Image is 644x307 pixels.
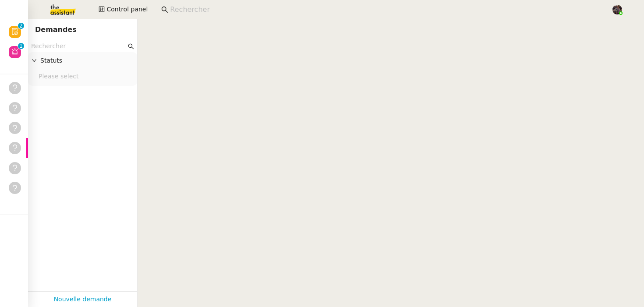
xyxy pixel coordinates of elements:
nz-badge-sup: 1 [18,43,24,49]
p: 1 [19,43,23,51]
span: Statuts [40,56,134,66]
div: Statuts [28,52,137,69]
a: Nouvelle demande [54,294,112,304]
button: Control panel [93,4,153,16]
nz-badge-sup: 2 [18,23,24,29]
img: 2af2e8ed-4e7a-4339-b054-92d163d57814 [612,5,622,14]
input: Rechercher [170,4,602,16]
input: Rechercher [31,41,126,51]
nz-page-header-title: Demandes [35,24,77,36]
p: 2 [19,23,23,31]
span: Control panel [106,4,148,14]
